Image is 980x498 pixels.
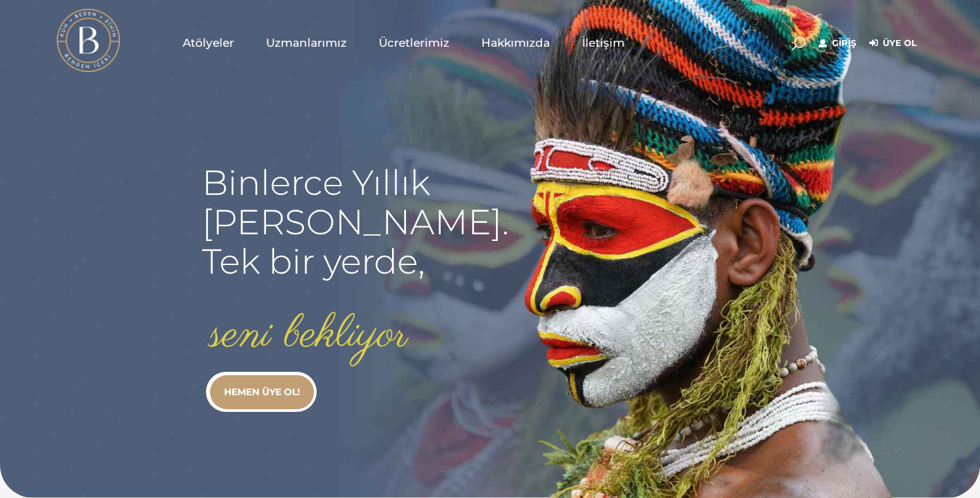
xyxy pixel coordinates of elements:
a: Atölyeler [167,9,250,76]
a: İletişim [566,9,641,76]
span: Atölyeler [183,35,234,51]
span: Ücretlerimiz [379,35,449,51]
a: Hakkımızda [465,9,566,76]
a: Uzmanlarımız [250,9,363,76]
a: HEMEN ÜYE OL! [210,375,314,409]
rs-layer: seni bekliyor [210,310,408,360]
span: İletişim [582,35,625,51]
span: Uzmanlarımız [266,35,347,51]
img: light logo [57,9,120,72]
span: Hakkımızda [481,35,550,51]
a: Giriş [819,35,856,51]
rs-layer: Binlerce Yıllık [PERSON_NAME]. Tek bir yerde, [202,163,509,281]
a: Üye Ol [869,35,917,51]
a: Ücretlerimiz [363,9,465,76]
